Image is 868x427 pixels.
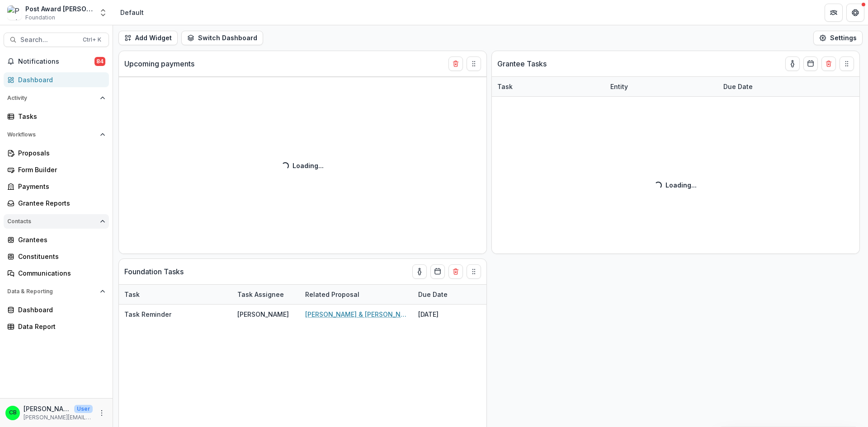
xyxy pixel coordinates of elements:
[300,290,365,299] div: Related Proposal
[4,249,109,264] a: Constituents
[413,305,481,324] div: [DATE]
[18,198,102,208] div: Grantee Reports
[232,285,300,304] div: Task Assignee
[4,232,109,247] a: Grantees
[118,31,178,45] button: Add Widget
[300,285,413,304] div: Related Proposal
[413,285,481,304] div: Due Date
[96,408,107,418] button: More
[18,165,102,174] div: Form Builder
[24,404,71,413] p: [PERSON_NAME]
[448,56,463,71] button: Delete card
[821,56,836,71] button: Delete card
[840,56,854,71] button: Drag
[4,33,109,47] button: Search...
[412,264,427,279] button: toggle-assigned-to-me
[74,405,93,413] p: User
[413,290,453,299] div: Due Date
[18,268,102,278] div: Communications
[7,218,96,225] span: Contacts
[825,4,843,22] button: Partners
[124,310,171,319] p: Task Reminder
[467,264,481,279] button: Drag
[785,56,800,71] button: toggle-assigned-to-me
[813,31,863,45] button: Settings
[81,35,103,45] div: Ctrl + K
[119,290,145,299] div: Task
[237,310,289,319] div: [PERSON_NAME]
[7,95,96,101] span: Activity
[305,310,407,319] a: [PERSON_NAME] & [PERSON_NAME]
[25,4,93,14] div: Post Award [PERSON_NAME] Childs Memorial Fund
[4,145,109,160] a: Proposals
[4,54,109,69] button: Notifications84
[124,58,194,69] p: Upcoming payments
[117,6,147,19] nav: breadcrumb
[18,252,102,261] div: Constituents
[18,305,102,314] div: Dashboard
[4,179,109,194] a: Payments
[803,56,818,71] button: Calendar
[430,264,445,279] button: Calendar
[9,410,17,416] div: Christina Bruno
[119,285,232,304] div: Task
[7,288,96,295] span: Data & Reporting
[232,290,289,299] div: Task Assignee
[18,58,94,66] span: Notifications
[4,91,109,105] button: Open Activity
[97,4,109,22] button: Open entity switcher
[467,56,481,71] button: Drag
[181,31,263,45] button: Switch Dashboard
[846,4,864,22] button: Get Help
[4,162,109,177] a: Form Builder
[448,264,463,279] button: Delete card
[20,36,77,44] span: Search...
[4,266,109,281] a: Communications
[4,109,109,124] a: Tasks
[18,235,102,244] div: Grantees
[4,214,109,229] button: Open Contacts
[497,58,547,69] p: Grantee Tasks
[18,75,102,84] div: Dashboard
[18,148,102,158] div: Proposals
[4,72,109,87] a: Dashboard
[94,57,105,66] span: 84
[18,112,102,121] div: Tasks
[18,322,102,331] div: Data Report
[4,302,109,317] a: Dashboard
[24,413,93,422] p: [PERSON_NAME][EMAIL_ADDRESS][PERSON_NAME][DOMAIN_NAME]
[4,196,109,211] a: Grantee Reports
[4,284,109,299] button: Open Data & Reporting
[4,319,109,334] a: Data Report
[120,8,144,17] div: Default
[124,266,184,277] p: Foundation Tasks
[7,5,22,20] img: Post Award Jane Coffin Childs Memorial Fund
[7,131,96,138] span: Workflows
[18,182,102,191] div: Payments
[25,14,55,22] span: Foundation
[4,127,109,142] button: Open Workflows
